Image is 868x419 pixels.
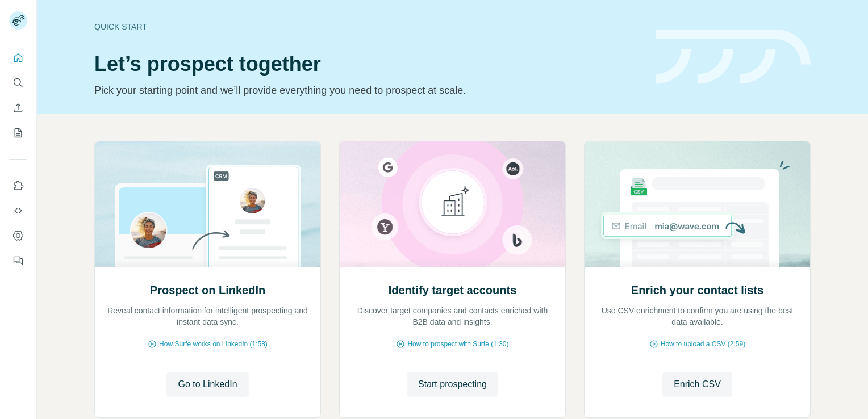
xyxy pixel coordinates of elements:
[596,305,799,328] p: Use CSV enrichment to confirm you are using the best data available.
[584,141,811,267] img: Enrich your contact lists
[389,282,517,298] h2: Identify target accounts
[94,141,321,267] img: Prospect on LinkedIn
[178,378,237,391] span: Go to LinkedIn
[407,372,498,397] button: Start prospecting
[9,200,27,221] button: Use Surfe API
[407,339,508,349] span: How to prospect with Surfe (1:30)
[674,378,721,391] span: Enrich CSV
[656,30,811,85] img: banner
[166,372,248,397] button: Go to LinkedIn
[94,82,642,98] p: Pick your starting point and we’ll provide everything you need to prospect at scale.
[631,282,763,298] h2: Enrich your contact lists
[106,305,309,328] p: Reveal contact information for intelligent prospecting and instant data sync.
[94,21,642,32] div: Quick start
[9,48,27,68] button: Quick start
[9,250,27,271] button: Feedback
[9,73,27,93] button: Search
[9,225,27,246] button: Dashboard
[661,339,745,349] span: How to upload a CSV (2:59)
[9,98,27,118] button: Enrich CSV
[94,53,642,76] h1: Let’s prospect together
[9,175,27,196] button: Use Surfe on LinkedIn
[418,378,487,391] span: Start prospecting
[662,372,732,397] button: Enrich CSV
[150,282,265,298] h2: Prospect on LinkedIn
[339,141,566,267] img: Identify target accounts
[351,305,554,328] p: Discover target companies and contacts enriched with B2B data and insights.
[159,339,268,349] span: How Surfe works on LinkedIn (1:58)
[9,123,27,143] button: My lists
